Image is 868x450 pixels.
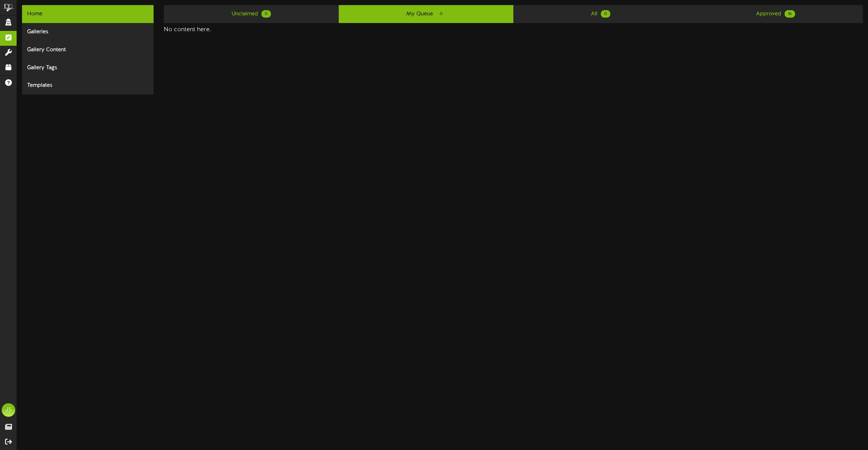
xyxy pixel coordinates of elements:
[22,23,154,41] div: Galleries
[164,5,338,23] a: Unclaimed
[436,10,446,18] span: 0
[261,10,271,18] span: 0
[2,403,15,417] div: JS
[601,10,610,18] span: 0
[22,41,154,59] div: Gallery Content
[513,5,688,23] a: All
[22,59,154,77] div: Gallery Tags
[22,5,154,23] div: Home
[785,10,795,18] span: 16
[688,5,863,23] a: Approved
[164,26,863,33] h4: No content here.
[339,5,513,23] a: My Queue
[22,77,154,95] div: Templates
